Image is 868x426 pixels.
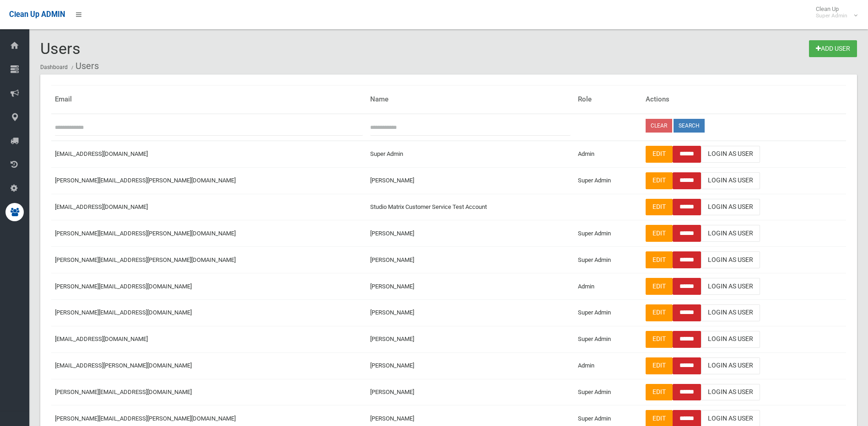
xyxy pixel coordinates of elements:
[646,278,673,295] a: Edit
[51,141,367,167] td: [EMAIL_ADDRESS][DOMAIN_NAME]
[646,146,673,163] a: Edit
[701,278,760,295] a: Login As User
[40,64,68,70] a: Dashboard
[367,352,574,379] td: [PERSON_NAME]
[646,304,673,321] a: Edit
[9,10,65,19] span: Clean Up ADMIN
[370,96,571,103] h4: Name
[40,39,81,58] span: Users
[367,326,574,352] td: [PERSON_NAME]
[51,326,367,352] td: [EMAIL_ADDRESS][DOMAIN_NAME]
[646,199,673,216] a: Edit
[646,225,673,242] a: Edit
[51,220,367,247] td: [PERSON_NAME][EMAIL_ADDRESS][PERSON_NAME][DOMAIN_NAME]
[578,96,638,103] h4: Role
[701,384,760,401] a: Login As User
[574,273,642,300] td: Admin
[574,299,642,326] td: Super Admin
[701,304,760,321] a: Login As User
[69,58,99,75] li: Users
[646,96,842,103] h4: Actions
[51,247,367,273] td: [PERSON_NAME][EMAIL_ADDRESS][PERSON_NAME][DOMAIN_NAME]
[367,167,574,194] td: [PERSON_NAME]
[367,194,574,220] td: Studio Matrix Customer Service Test Account
[574,167,642,194] td: Super Admin
[574,326,642,352] td: Super Admin
[646,172,673,189] a: Edit
[816,12,847,19] small: Super Admin
[51,167,367,194] td: [PERSON_NAME][EMAIL_ADDRESS][PERSON_NAME][DOMAIN_NAME]
[646,331,673,348] a: Edit
[574,220,642,247] td: Super Admin
[51,299,367,326] td: [PERSON_NAME][EMAIL_ADDRESS][DOMAIN_NAME]
[367,141,574,167] td: Super Admin
[55,96,363,103] h4: Email
[701,357,760,374] a: Login As User
[701,146,760,163] a: Login As User
[811,5,857,19] span: Clean Up
[701,251,760,268] a: Login As User
[51,194,367,220] td: [EMAIL_ADDRESS][DOMAIN_NAME]
[809,40,857,57] a: Add User
[701,172,760,189] a: Login As User
[574,352,642,379] td: Admin
[367,299,574,326] td: [PERSON_NAME]
[367,220,574,247] td: [PERSON_NAME]
[574,247,642,273] td: Super Admin
[367,247,574,273] td: [PERSON_NAME]
[574,379,642,405] td: Super Admin
[646,357,673,374] a: Edit
[701,199,760,216] a: Login As User
[674,119,705,133] button: Search
[51,379,367,405] td: [PERSON_NAME][EMAIL_ADDRESS][DOMAIN_NAME]
[701,331,760,348] a: Login As User
[701,225,760,242] a: Login As User
[367,273,574,300] td: [PERSON_NAME]
[646,119,672,133] a: Clear
[646,384,673,401] a: Edit
[51,352,367,379] td: [EMAIL_ADDRESS][PERSON_NAME][DOMAIN_NAME]
[367,379,574,405] td: [PERSON_NAME]
[51,273,367,300] td: [PERSON_NAME][EMAIL_ADDRESS][DOMAIN_NAME]
[646,251,673,268] a: Edit
[574,141,642,167] td: Admin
